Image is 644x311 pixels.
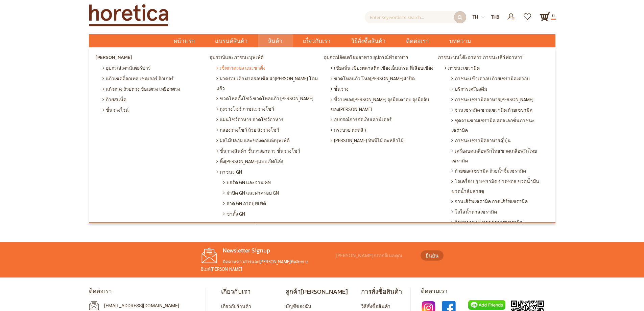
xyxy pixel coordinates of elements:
[205,34,258,47] a: แบรนด์สินค้า
[451,84,487,94] span: บริการเครื่องดื่ม
[215,73,322,93] a: ฝาครอบเค้ก ฝาครอบชีส ฝา[PERSON_NAME] โดมแก้ว
[215,125,322,135] a: กล่องวางโชว์ ถ้วย ลังวางโชว์
[421,288,555,295] h4: ติดตามเรา
[215,93,322,104] a: ขวดโหลตั้งโชว์ ขวดโหลแก้ว [PERSON_NAME]
[451,94,533,105] span: ภาชนะเซรามิคอาหาร[PERSON_NAME]
[421,250,444,261] button: ยืนยัน
[216,146,300,156] span: ชั้นวางสินค้า ชั้นวางอาหาร ชั้นวางโชว์
[540,11,550,22] a: 0
[329,135,436,146] a: [PERSON_NAME] ทัพพีไม้ ตะหลิวไม้
[94,52,208,63] a: [PERSON_NAME]
[329,84,436,94] a: ชั้นวาง
[450,115,550,135] a: ชุดจานชามเซรามิค คอลเลกชั่นภาชนะเซรามิค
[331,63,433,73] span: เขียงหั่น เขียงพลาสติก เขียงเอ็นเกรน ที่เสียบเขียง
[331,84,349,94] span: ชั้นวาง
[286,288,348,295] h4: ลูกค้า[PERSON_NAME]
[89,288,200,295] h4: ติดต่อเรา
[286,303,311,309] a: บัญชีของฉัน
[223,219,266,229] span: ภาชนะเมลามีน GN
[223,187,279,198] span: ฝาปิด GN และฝาครอบ GN
[163,34,205,47] a: หน้าแรก
[426,252,438,260] span: ยืนยัน
[329,63,436,73] a: เขียงหั่น เขียงพลาสติก เขียงเอ็นเกรน ที่เสียบเขียง
[331,94,435,114] span: ที่วางของ[PERSON_NAME] ถุงมือเตาอบ ถุงมือจับของ[PERSON_NAME]
[450,196,550,206] a: จานเสิร์ฟเซรามิค ถาดเสิร์ฟเซรามิค
[450,84,550,94] a: บริการเครื่องดื่ม
[329,94,436,114] a: ที่วางของ[PERSON_NAME] ถุงมือเตาอบ ถุงมือจับของ[PERSON_NAME]
[221,208,322,219] a: ขาตั้ง GN
[331,135,404,146] span: [PERSON_NAME] ทัพพีไม้ ตะหลิวไม้
[406,34,429,48] span: ติดต่อเรา
[445,63,480,73] span: ภาชนะเซรามิค
[216,125,279,135] span: กล่องวางโชว์ ถ้วย ลังวางโชว์
[216,73,320,93] span: ฝาครอบเค้ก ฝาครอบชีส ฝา[PERSON_NAME] โดมแก้ว
[436,52,550,63] a: ภาชนะบนโต๊ะอาหาร ภาชนะเสิร์ฟอาหาร
[258,34,293,47] a: สินค้า
[451,196,528,206] span: จานเสิร์ฟเซรามิค ถาดเสิร์ฟเซรามิค
[322,52,436,63] a: อุปกรณ์จัดเตรียมอาหาร อุปกรณ์ทำอาหาร
[216,104,274,114] span: ถุงวางโชว์ ภาชนะวางโชว์
[101,73,208,84] a: แก้วเชคค็อกเทล เชคเกอร์ จิกเกอร์
[449,34,471,48] span: บทความ
[361,303,390,309] a: วิธีสั่งซื้อสินค้า
[89,4,168,26] img: Horetica.com
[221,288,273,295] h4: เกี่ยวกับเรา
[331,114,392,125] span: อุปกรณ์การจัดเก็บเคาน์เตอร์
[520,11,536,17] a: รายการโปรด
[329,125,436,135] a: กระบวย ตะหลิว
[215,104,322,114] a: ถุงวางโชว์ ภาชนะวางโชว์
[173,37,195,45] span: หน้าแรก
[450,105,550,115] a: จานเซรามิค ชามเซรามิค ถ้วยเซรามิค
[443,63,550,73] a: ภาชนะเซรามิค
[216,63,265,73] span: เซ็ทถาดรอง และขาตั้ง
[215,135,322,146] a: ผลไม้ปลอม และของตกแต่งบุฟเฟ่ต์
[293,34,341,47] a: เกี่ยวกับเรา
[101,84,208,94] a: แก้วตวง ถ้วยตวง ช้อนตวง เหยือกตวง
[324,52,408,63] span: อุปกรณ์จัดเตรียมอาหาร อุปกรณ์ทำอาหาร
[303,34,331,48] span: เกี่ยวกับเรา
[215,156,322,166] a: หิ้ง[PERSON_NAME]แบบเปิดโล่ง
[208,52,322,63] a: อุปกรณ์และภาชนะบุฟเฟ่ต์
[201,258,333,272] p: ติดตามข่าวสารและ[PERSON_NAME]พิเศษทางอีเมล์[PERSON_NAME]
[439,34,481,47] a: บทความ
[215,146,322,156] a: ชั้นวางสินค้า ชั้นวางอาหาร ชั้นวางโชว์
[223,177,271,187] span: บอร์ด GN และจาน GN
[451,115,549,135] span: ชุดจานชามเซรามิค คอลเลกชั่นภาชนะเซรามิค
[102,63,151,73] span: อุปกรณ์เคาน์เตอร์บาร์
[201,247,333,254] h4: Newsletter Signup
[503,11,520,17] a: เข้าสู่ระบบ
[216,114,284,125] span: แผ่นโชว์อาหาร ถาดโชว์อาหาร
[451,105,532,115] span: จานเซรามิค ชามเซรามิค ถ้วยเซรามิค
[216,156,283,166] span: หิ้ง[PERSON_NAME]แบบเปิดโล่ง
[451,206,497,217] span: โถใส่น้ำตาลเซรามิค
[102,105,129,115] span: ชั้นวางไวน์
[331,73,415,84] span: ขวดโหลแก้ว โหล[PERSON_NAME]ฝาปิด
[451,73,530,84] span: ภาชนะเข้าเตาอบ ถ้วยเซรามิคเตาอบ
[341,34,396,47] a: วิธีสั่งซื้อสินค้า
[221,303,251,309] a: เกี่ยวกับร้านค้า
[450,165,550,176] a: ถ้วยซอสเซรามิค ถ้วยน้ำจิ้มเซรามิค
[451,165,526,176] span: ถ้วยซอสเซรามิค ถ้วยน้ำจิ้มเซรามิค
[101,105,208,115] a: ชั้นวางไวน์
[223,198,266,208] span: ถาด GN ถาดบุฟเฟ่ต์
[491,14,499,20] span: THB
[473,14,478,20] span: th
[101,63,208,73] a: อุปกรณ์เคาน์เตอร์บาร์
[221,177,322,187] a: บอร์ด GN และจาน GN
[215,114,322,125] a: แผ่นโชว์อาหาร ถาดโชว์อาหาร
[351,34,386,48] span: วิธีสั่งซื้อสินค้า
[221,187,322,198] a: ฝาปิด GN และฝาครอบ GN
[216,135,290,146] span: ผลไม้ปลอม และของตกแต่งบุฟเฟ่ต์
[450,206,550,217] a: โถใส่น้ำตาลเซรามิค
[221,219,322,229] a: ภาชนะเมลามีน GN
[450,146,550,165] a: เครื่องบดเกลือพริกไทย ขวดเกลือพริกไทยเซรามิค
[329,73,436,84] a: ขวดโหลแก้ว โหล[PERSON_NAME]ฝาปิด
[329,114,436,125] a: อุปกรณ์การจัดเก็บเคาน์เตอร์
[450,217,550,227] a: ถ้วยชากาแฟ ชุดชากาแฟเซรามิค
[215,34,248,48] span: แบรนด์สินค้า
[216,166,242,177] span: ภาชนะ GN
[450,176,550,196] a: โถเครื่องปรุงเซรามิค ขวดซอส ขวดน้ำมัน ขวดน้ำส้มสายชู
[223,208,245,219] span: ขาตั้ง GN
[361,288,402,295] h4: การสั่งซื้อสินค้า
[451,146,549,165] span: เครื่องบดเกลือพริกไทย ขวดเกลือพริกไทยเซรามิค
